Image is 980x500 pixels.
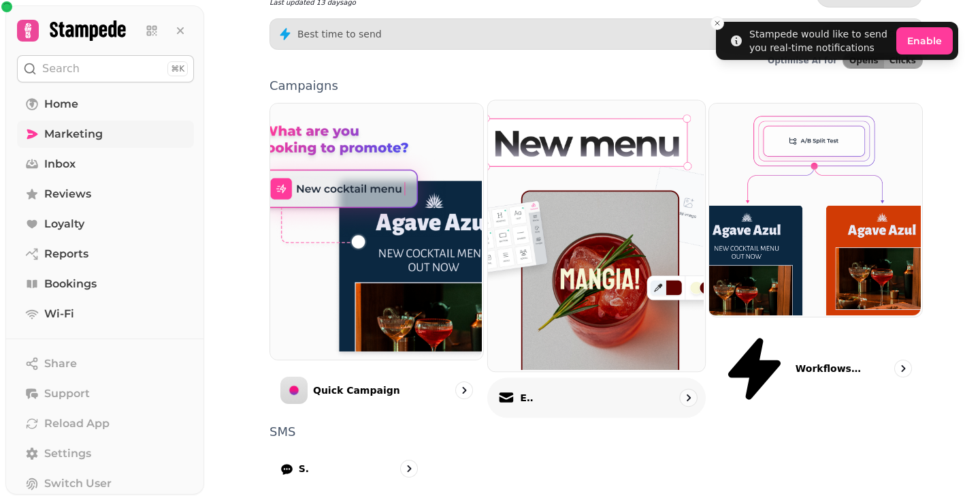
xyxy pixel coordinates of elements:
div: Stampede would like to send you real-time notifications [749,27,891,54]
a: Reports [17,240,194,268]
button: Opens [843,53,884,68]
a: EmailEmail [487,99,706,418]
span: Support [44,386,90,402]
span: Wi-Fi [44,306,74,322]
a: Wi-Fi [17,300,194,328]
a: Settings [17,440,194,467]
div: ⌘K [167,61,188,76]
p: SMS [299,462,309,475]
span: Reviews [44,186,91,202]
span: Reports [44,246,88,262]
img: Quick Campaign [269,102,482,358]
span: Settings [44,446,91,462]
svg: go to [402,462,416,475]
p: Workflows (coming soon) [796,362,864,375]
a: Home [17,91,194,118]
span: Clicks [889,57,916,65]
img: Email [486,99,703,370]
svg: go to [457,384,471,397]
button: Support [17,380,194,407]
p: Search [42,61,80,77]
button: Clicks [884,53,922,68]
span: Opens [849,57,879,65]
span: Reload App [44,416,110,432]
p: Quick Campaign [313,384,400,397]
span: Switch User [44,475,112,492]
button: Reload App [17,410,194,437]
a: Inbox [17,151,194,178]
p: Optimise AI for [768,55,837,66]
a: Bookings [17,270,194,298]
svg: go to [896,362,910,375]
a: Reviews [17,181,194,208]
span: Share [44,356,77,372]
span: Loyalty [44,216,84,232]
button: Search⌘K [17,55,194,82]
a: SMS [269,449,429,488]
span: Inbox [44,156,76,172]
svg: go to [681,391,695,405]
p: SMS [269,426,923,438]
a: Loyalty [17,210,194,238]
a: Quick CampaignQuick Campaign [269,103,484,415]
button: Close toast [710,16,724,30]
a: Marketing [17,121,194,148]
span: Bookings [44,276,97,292]
span: Home [44,96,78,112]
img: Workflows (coming soon) [708,102,921,315]
p: Email [520,391,534,405]
button: Enable [896,27,953,54]
button: Switch User [17,470,194,497]
p: Best time to send [297,27,382,41]
p: Campaigns [269,80,923,92]
a: Workflows (coming soon)Workflows (coming soon) [708,103,923,415]
button: Share [17,350,194,377]
span: Marketing [44,126,103,142]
